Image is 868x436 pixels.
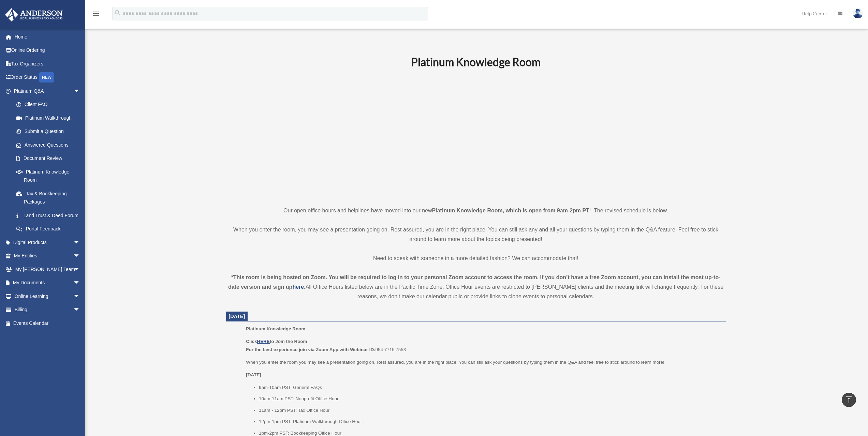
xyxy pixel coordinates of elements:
span: Platinum Knowledge Room [246,326,305,331]
span: arrow_drop_down [73,249,87,263]
a: Events Calendar [5,316,90,330]
p: When you enter the room, you may see a presentation going on. Rest assured, you are in the right ... [226,225,726,244]
p: Our open office hours and helplines have moved into our new ! The revised schedule is below. [226,206,726,215]
b: Click to Join the Room [246,339,307,344]
li: 9am-10am PST: General FAQs [259,384,721,392]
a: Answered Questions [10,138,90,152]
a: Portal Feedback [10,222,90,236]
span: arrow_drop_down [73,289,87,303]
iframe: 231110_Toby_KnowledgeRoom [373,78,578,193]
b: Platinum Knowledge Room [411,55,541,69]
a: Online Learningarrow_drop_down [5,289,90,303]
i: menu [92,10,100,18]
a: Platinum Q&Aarrow_drop_down [5,84,90,98]
p: When you enter the room you may see a presentation going on. Rest assured, you are in the right p... [246,358,721,366]
a: Home [5,30,90,44]
span: [DATE] [229,314,245,319]
strong: . [304,284,305,290]
u: [DATE] [246,372,261,377]
li: 11am - 12pm PST: Tax Office Hour [259,406,721,415]
a: Online Ordering [5,44,90,57]
a: Order StatusNEW [5,71,90,85]
p: 954 7715 7553 [246,337,721,354]
a: Platinum Walkthrough [10,111,90,125]
p: Need to speak with someone in a more detailed fashion? We can accommodate that! [226,254,726,263]
span: arrow_drop_down [73,303,87,317]
a: vertical_align_top [842,393,856,407]
a: Tax Organizers [5,57,90,71]
a: My Documentsarrow_drop_down [5,276,90,290]
li: 10am-11am PST: Nonprofit Office Hour [259,395,721,403]
li: 12pm-1pm PST: Platinum Walkthrough Office Hour [259,418,721,426]
img: Anderson Advisors Platinum Portal [3,8,65,21]
a: Digital Productsarrow_drop_down [5,236,90,249]
span: arrow_drop_down [73,84,87,98]
span: arrow_drop_down [73,276,87,290]
a: Submit a Question [10,125,90,138]
img: User Pic [853,9,863,18]
a: Tax & Bookkeeping Packages [10,187,90,209]
a: HERE [257,339,269,344]
a: Document Review [10,152,90,165]
a: Land Trust & Deed Forum [10,209,90,222]
span: arrow_drop_down [73,262,87,276]
a: here [292,284,304,290]
a: My [PERSON_NAME] Teamarrow_drop_down [5,262,90,276]
a: My Entitiesarrow_drop_down [5,249,90,263]
a: Platinum Knowledge Room [10,165,87,187]
div: All Office Hours listed below are in the Pacific Time Zone. Office Hour events are restricted to ... [226,273,726,301]
strong: Platinum Knowledge Room, which is open from 9am-2pm PT [432,208,589,213]
b: For the best experience join via Zoom App with Webinar ID: [246,347,375,352]
a: menu [92,12,100,18]
i: vertical_align_top [845,395,853,404]
div: NEW [39,72,54,82]
a: Billingarrow_drop_down [5,303,90,317]
i: search [114,9,121,17]
a: Client FAQ [10,98,90,111]
span: arrow_drop_down [73,236,87,250]
strong: *This room is being hosted on Zoom. You will be required to log in to your personal Zoom account ... [228,274,721,290]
